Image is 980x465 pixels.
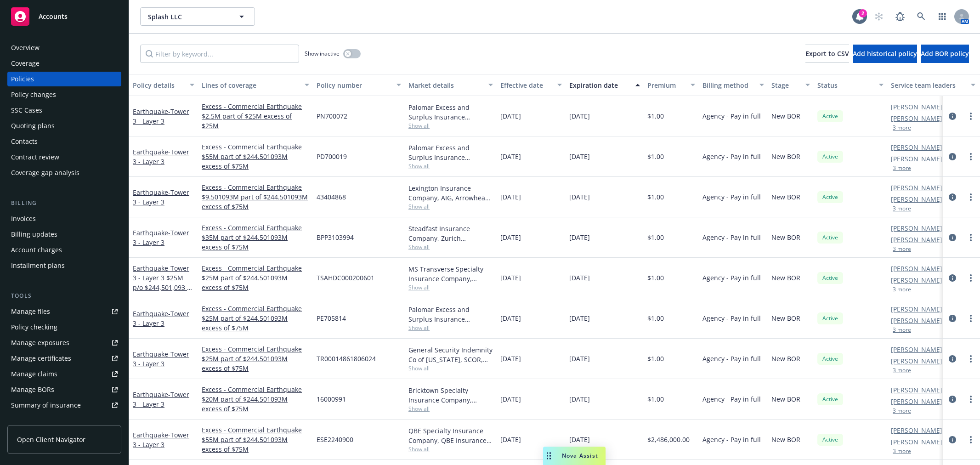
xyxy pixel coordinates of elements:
[11,165,79,180] div: Coverage gap analysis
[7,304,121,319] a: Manage files
[569,232,590,242] span: [DATE]
[7,243,121,257] a: Account charges
[543,447,555,465] div: Drag to move
[317,313,346,323] span: PE705814
[202,223,309,252] a: Excess - Commercial Earthquake $35M part of $244.501093M excess of $75M
[912,7,930,26] a: Search
[133,390,189,408] span: - Tower 3 - Layer 3
[500,354,521,363] span: [DATE]
[133,309,189,328] a: Earthquake
[408,243,493,251] span: Show all
[569,80,630,90] div: Expiration date
[317,192,346,202] span: 43404868
[11,367,57,381] div: Manage claims
[11,335,69,350] div: Manage exposures
[7,198,121,208] div: Billing
[500,313,521,323] span: [DATE]
[817,80,873,90] div: Status
[965,434,976,445] a: more
[702,354,761,363] span: Agency - Pay in full
[702,152,761,161] span: Agency - Pay in full
[569,152,590,161] span: [DATE]
[405,74,497,96] button: Market details
[11,134,38,149] div: Contacts
[891,113,942,123] a: [PERSON_NAME]
[202,80,299,90] div: Lines of coverage
[771,80,800,90] div: Stage
[821,233,839,242] span: Active
[965,394,976,405] a: more
[771,232,800,242] span: New BOR
[7,103,121,118] a: SSC Cases
[821,193,839,201] span: Active
[891,356,942,366] a: [PERSON_NAME]
[893,125,911,130] button: 3 more
[317,232,354,242] span: BPP3103994
[202,182,309,211] a: Excess - Commercial Earthquake $9.501093M part of $244.501093M excess of $75M
[893,246,911,252] button: 3 more
[891,275,942,285] a: [PERSON_NAME]
[7,367,121,381] a: Manage claims
[500,232,521,242] span: [DATE]
[11,87,56,102] div: Policy changes
[702,313,761,323] span: Agency - Pay in full
[647,394,664,404] span: $1.00
[408,80,483,90] div: Market details
[408,264,493,284] div: MS Transverse Specialty Insurance Company, Transverse Insurance Company, Arrowhead General Insura...
[11,211,36,226] div: Invoices
[891,425,942,435] a: [PERSON_NAME]
[133,147,189,166] a: Earthquake
[893,287,911,292] button: 3 more
[569,313,590,323] span: [DATE]
[11,243,62,257] div: Account charges
[870,7,888,26] a: Start snowing
[891,235,942,244] a: [PERSON_NAME]
[500,192,521,202] span: [DATE]
[893,206,911,211] button: 3 more
[408,203,493,210] span: Show all
[569,273,590,283] span: [DATE]
[317,111,347,121] span: PN700072
[408,345,493,364] div: General Security Indemnity Co of [US_STATE], SCOR, Arrowhead General Insurance Agency, Inc., CRC ...
[805,45,849,63] button: Export to CSV
[893,368,911,373] button: 3 more
[647,111,664,121] span: $1.00
[965,192,976,203] a: more
[821,395,839,403] span: Active
[647,152,664,161] span: $1.00
[133,264,194,301] a: Earthquake
[569,394,590,404] span: [DATE]
[647,435,690,444] span: $2,486,000.00
[7,320,121,335] a: Policy checking
[814,74,887,96] button: Status
[7,258,121,273] a: Installment plans
[408,102,493,122] div: Palomar Excess and Surplus Insurance Company, Palomar, CRC Group
[891,316,942,325] a: [PERSON_NAME]
[891,80,965,90] div: Service team leaders
[569,435,590,444] span: [DATE]
[947,353,958,364] a: circleInformation
[771,273,800,283] span: New BOR
[647,80,685,90] div: Premium
[39,13,68,20] span: Accounts
[497,74,566,96] button: Effective date
[198,74,313,96] button: Lines of coverage
[771,435,800,444] span: New BOR
[7,87,121,102] a: Policy changes
[562,452,598,459] span: Nova Assist
[647,273,664,283] span: $1.00
[133,228,189,247] a: Earthquake
[408,386,493,405] div: Bricktown Specialty Insurance Company, Trisura Group Ltd., Arrowhead General Insurance Agency, In...
[891,194,942,204] a: [PERSON_NAME]
[891,223,942,233] a: [PERSON_NAME]
[11,258,65,273] div: Installment plans
[891,264,942,273] a: [PERSON_NAME]
[891,385,942,395] a: [PERSON_NAME]
[133,431,189,449] span: - Tower 3 - Layer 3
[202,142,309,171] a: Excess - Commercial Earthquake $55M part of $244.501093M excess of $75M
[893,448,911,454] button: 3 more
[408,284,493,291] span: Show all
[408,183,493,203] div: Lexington Insurance Company, AIG, Arrowhead General Insurance Agency, Inc., CRC Group
[11,320,57,335] div: Policy checking
[140,7,255,26] button: Splash LLC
